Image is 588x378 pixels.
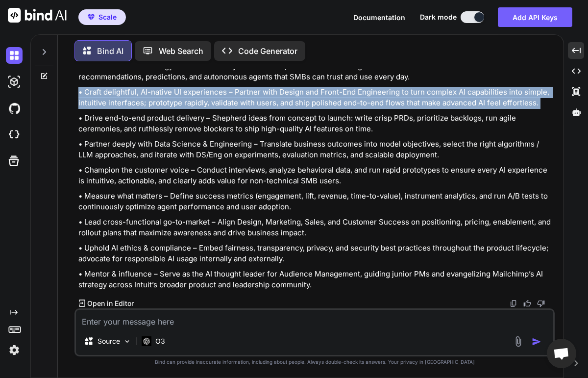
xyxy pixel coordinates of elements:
button: Add API Keys [498,7,572,27]
img: attachment [513,336,524,347]
p: Web Search [159,45,203,57]
img: githubDark [6,100,23,117]
p: Bind AI [97,45,123,57]
p: • Mentor & influence – Serve as the AI thought leader for Audience Management, guiding junior PMs... [78,269,553,291]
p: Code Generator [238,45,297,57]
button: premiumScale [78,9,126,25]
p: O3 [155,336,165,346]
img: darkChat [6,47,23,64]
img: Bind AI [8,8,67,23]
img: copy [510,300,517,307]
img: like [523,300,531,307]
img: Pick Models [123,337,131,346]
p: • Champion the customer voice – Conduct interviews, analyze behavioral data, and run rapid protot... [78,165,553,187]
span: Documentation [353,13,405,22]
p: • Own the vision & strategy – Define a multi-year AI roadmap for Audience Management that transfo... [78,61,553,83]
span: Scale [98,12,117,22]
img: icon [532,337,541,347]
span: Dark mode [420,12,457,22]
img: dislike [537,300,545,307]
img: premium [88,14,95,20]
p: • Drive end-to-end product delivery – Shepherd ideas from concept to launch: write crisp PRDs, pr... [78,113,553,135]
p: • Measure what matters – Define success metrics (engagement, lift, revenue, time-to-value), instr... [78,191,553,213]
a: Open chat [547,339,576,368]
p: Open in Editor [87,299,134,308]
p: • Craft delightful, AI-native UI experiences – Partner with Design and Front-End Engineering to t... [78,87,553,109]
p: • Lead cross-functional go-to-market – Align Design, Marketing, Sales, and Customer Success on po... [78,217,553,239]
p: Bind can provide inaccurate information, including about people. Always double-check its answers.... [74,358,555,366]
img: settings [6,342,23,358]
p: • Partner deeply with Data Science & Engineering – Translate business outcomes into model objecti... [78,139,553,161]
button: Documentation [353,12,405,23]
img: darkAi-studio [6,74,23,90]
p: Source [98,336,120,346]
img: O3 [142,336,151,346]
p: • Uphold AI ethics & compliance – Embed fairness, transparency, privacy, and security best practi... [78,243,553,265]
img: cloudideIcon [6,126,23,143]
